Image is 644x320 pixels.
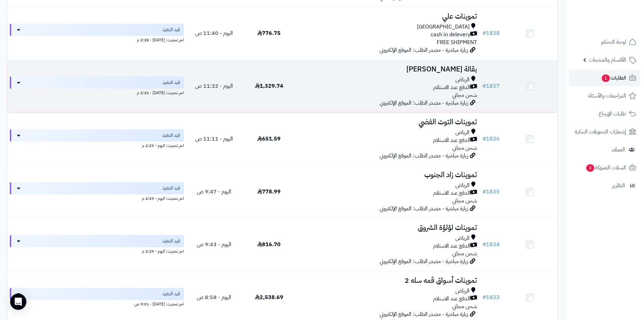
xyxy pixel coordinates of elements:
[598,16,638,30] img: logo-2.png
[586,164,594,172] span: 0
[162,132,180,139] span: قيد التنفيذ
[599,109,626,119] span: طلبات الإرجاع
[601,37,626,47] span: لوحة التحكم
[195,135,233,143] span: اليوم - 11:11 ص
[162,291,180,297] span: قيد التنفيذ
[257,29,281,37] span: 776.75
[482,82,500,90] a: #1837
[433,295,470,303] span: الدفع عند الاستلام
[482,293,500,301] a: #1833
[10,300,184,307] div: اخر تحديث: [DATE] - 9:01 ص
[257,188,281,196] span: 778.99
[455,234,470,242] span: الرياض
[589,55,626,65] span: الأقسام والمنتجات
[431,31,470,39] span: cash in delevery
[569,124,640,140] a: إشعارات التحويلات البنكية
[299,277,477,284] h3: تموينات أسواق قمه سله 2
[433,189,470,197] span: الدفع عند الاستلام
[569,70,640,86] a: الطلبات1
[10,89,184,96] div: اخر تحديث: [DATE] - 2:33 م
[299,13,477,20] h3: تموينات علي
[257,135,281,143] span: 651.59
[575,127,626,136] span: إشعارات التحويلات البنكية
[299,65,477,73] h3: بقالة [PERSON_NAME]
[452,250,477,258] span: شحن مجاني
[10,294,26,310] div: Open Intercom Messenger
[569,88,640,104] a: المراجعات والأسئلة
[482,188,500,196] a: #1835
[380,257,468,265] span: زيارة مباشرة - مصدر الطلب: الموقع الإلكتروني
[586,163,626,172] span: السلات المتروكة
[10,36,184,43] div: اخر تحديث: [DATE] - 2:28 م
[10,247,184,254] div: اخر تحديث: اليوم - 2:29 م
[482,29,486,37] span: #
[569,142,640,158] a: العملاء
[417,23,470,31] span: [GEOGRAPHIC_DATA]
[380,152,468,160] span: زيارة مباشرة - مصدر الطلب: الموقع الإلكتروني
[482,240,486,249] span: #
[612,181,625,190] span: التقارير
[601,73,626,83] span: الطلبات
[195,29,233,37] span: اليوم - 11:40 ص
[569,106,640,122] a: طلبات الإرجاع
[162,185,180,192] span: قيد التنفيذ
[455,76,470,84] span: الرياض
[455,129,470,136] span: الرياض
[612,145,625,154] span: العملاء
[452,144,477,152] span: شحن مجاني
[602,74,610,82] span: 1
[380,46,468,54] span: زيارة مباشرة - مصدر الطلب: الموقع الإلكتروني
[10,194,184,201] div: اخر تحديث: اليوم - 2:29 م
[195,82,233,90] span: اليوم - 11:32 ص
[569,177,640,194] a: التقارير
[482,293,486,301] span: #
[197,188,231,196] span: اليوم - 9:47 ص
[482,82,486,90] span: #
[455,182,470,189] span: الرياض
[569,34,640,50] a: لوحة التحكم
[257,240,281,249] span: 816.70
[433,84,470,91] span: الدفع عند الاستلام
[452,197,477,205] span: شحن مجاني
[162,79,180,86] span: قيد التنفيذ
[455,287,470,295] span: الرياض
[10,142,184,149] div: اخر تحديث: اليوم - 2:29 م
[482,240,500,249] a: #1834
[380,310,468,318] span: زيارة مباشرة - مصدر الطلب: الموقع الإلكتروني
[299,224,477,232] h3: تموينات لؤلؤة الشروق
[482,135,486,143] span: #
[380,205,468,213] span: زيارة مباشرة - مصدر الطلب: الموقع الإلكتروني
[380,99,468,107] span: زيارة مباشرة - مصدر الطلب: الموقع الإلكتروني
[437,38,477,46] span: FREE SHIPMENT
[255,293,283,301] span: 2,538.69
[162,26,180,33] span: قيد التنفيذ
[452,302,477,311] span: شحن مجاني
[197,293,231,301] span: اليوم - 8:58 ص
[588,91,626,101] span: المراجعات والأسئلة
[482,135,500,143] a: #1836
[299,118,477,126] h3: تموينات التوت الفضي
[482,188,486,196] span: #
[482,29,500,37] a: #1838
[299,171,477,179] h3: تموينات زاد الجنوب
[452,91,477,99] span: شحن مجاني
[162,238,180,244] span: قيد التنفيذ
[433,136,470,144] span: الدفع عند الاستلام
[197,240,231,249] span: اليوم - 9:43 ص
[569,159,640,176] a: السلات المتروكة0
[255,82,283,90] span: 1,329.74
[433,242,470,250] span: الدفع عند الاستلام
